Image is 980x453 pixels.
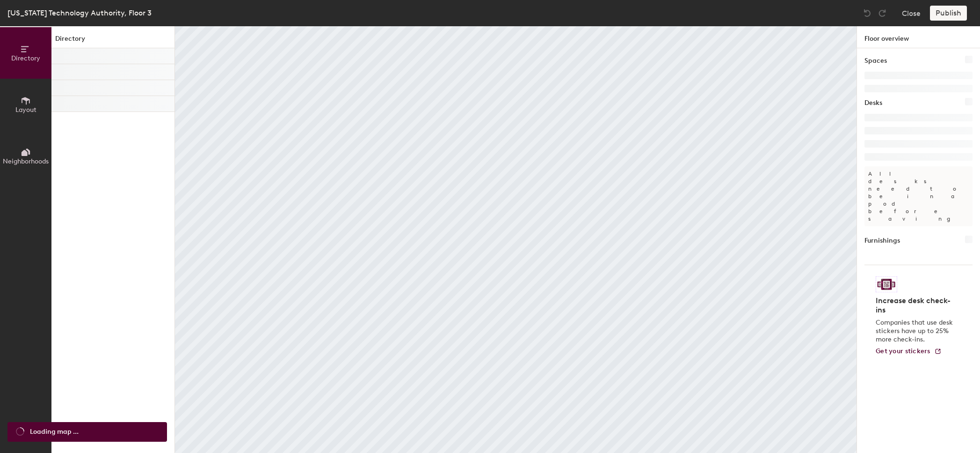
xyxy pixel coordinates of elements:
div: [US_STATE] Technology Authority, Floor 3 [7,7,152,19]
img: Undo [863,8,872,18]
span: Directory [11,54,40,62]
h1: Furnishings [864,236,900,246]
a: Get your stickers [876,348,942,356]
h4: Increase desk check-ins [876,296,956,315]
h1: Desks [864,98,882,108]
h1: Spaces [864,56,887,66]
img: Sticker logo [876,276,897,292]
span: Get your stickers [876,347,930,355]
img: Redo [878,8,887,18]
p: All desks need to be in a pod before saving [864,166,973,226]
span: Loading map ... [30,427,79,437]
h1: Floor overview [857,26,980,48]
span: Neighborhoods [3,157,49,165]
h1: Directory [51,34,174,48]
span: Layout [15,106,36,114]
p: Companies that use desk stickers have up to 25% more check-ins. [876,319,956,344]
button: Close [902,6,921,21]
